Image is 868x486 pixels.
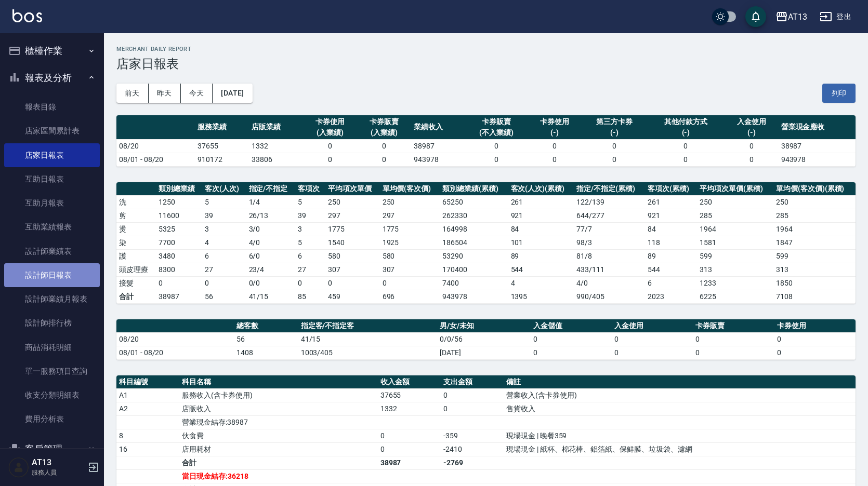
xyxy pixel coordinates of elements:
[295,249,325,263] td: 6
[697,209,773,222] td: 285
[647,153,724,166] td: 0
[504,429,856,442] td: 現場現金 | 晚餐359
[156,195,202,209] td: 1250
[441,388,504,402] td: 0
[4,335,100,359] a: 商品消耗明細
[465,153,528,166] td: 0
[771,6,811,28] button: AT13
[773,195,856,209] td: 250
[441,442,504,456] td: -2410
[4,215,100,239] a: 互助業績報表
[4,359,100,383] a: 單一服務項目查詢
[179,442,377,456] td: 店用耗材
[246,249,296,263] td: 6 / 0
[645,182,697,196] th: 客項次(累積)
[380,195,440,209] td: 250
[298,332,437,346] td: 41/15
[295,195,325,209] td: 5
[179,388,377,402] td: 服務收入(含卡券使用)
[380,182,440,196] th: 單均價(客次價)
[325,209,380,222] td: 297
[582,139,647,153] td: 0
[584,116,645,127] div: 第三方卡券
[246,222,296,236] td: 3 / 0
[697,290,773,303] td: 6225
[380,276,440,290] td: 0
[298,346,437,359] td: 1003/405
[779,139,856,153] td: 38987
[246,182,296,196] th: 指定/不指定
[246,209,296,222] td: 26 / 13
[822,84,856,103] button: 列印
[411,153,465,166] td: 943978
[574,276,645,290] td: 4 / 0
[116,46,856,52] h2: Merchant Daily Report
[156,222,202,236] td: 5325
[32,457,85,468] h5: AT13
[249,153,303,166] td: 33806
[116,402,179,415] td: A2
[645,236,697,249] td: 118
[116,209,156,222] td: 剪
[465,139,528,153] td: 0
[645,276,697,290] td: 6
[531,346,612,359] td: 0
[116,276,156,290] td: 接髮
[4,311,100,335] a: 設計師排行榜
[360,127,409,138] div: (入業績)
[303,139,357,153] td: 0
[325,236,380,249] td: 1540
[295,236,325,249] td: 5
[116,290,156,303] td: 合計
[195,139,249,153] td: 37655
[727,116,776,127] div: 入金使用
[697,263,773,276] td: 313
[179,375,377,389] th: 科目名稱
[612,319,693,333] th: 入金使用
[360,116,409,127] div: 卡券販賣
[774,346,856,359] td: 0
[246,195,296,209] td: 1 / 4
[727,127,776,138] div: (-)
[380,222,440,236] td: 1775
[574,236,645,249] td: 98 / 3
[378,442,441,456] td: 0
[441,402,504,415] td: 0
[378,388,441,402] td: 37655
[380,249,440,263] td: 580
[116,195,156,209] td: 洗
[295,209,325,222] td: 39
[380,236,440,249] td: 1925
[531,332,612,346] td: 0
[773,276,856,290] td: 1850
[440,195,508,209] td: 65250
[440,249,508,263] td: 53290
[647,139,724,153] td: 0
[378,429,441,442] td: 0
[574,195,645,209] td: 122 / 139
[693,319,774,333] th: 卡券販賣
[645,209,697,222] td: 921
[179,429,377,442] td: 伙食費
[612,346,693,359] td: 0
[582,153,647,166] td: 0
[306,127,354,138] div: (入業績)
[325,195,380,209] td: 250
[697,236,773,249] td: 1581
[508,209,574,222] td: 921
[725,139,779,153] td: 0
[504,442,856,456] td: 現場現金 | 紙杯、棉花棒、鋁箔紙、保鮮膜、垃圾袋、濾網
[246,263,296,276] td: 23 / 4
[441,375,504,389] th: 支出金額
[325,276,380,290] td: 0
[650,116,721,127] div: 其他付款方式
[508,276,574,290] td: 4
[697,182,773,196] th: 平均項次單價(累積)
[440,290,508,303] td: 943978
[440,182,508,196] th: 類別總業績(累積)
[246,236,296,249] td: 4 / 0
[116,182,856,304] table: a dense table
[380,290,440,303] td: 696
[645,222,697,236] td: 84
[116,319,856,360] table: a dense table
